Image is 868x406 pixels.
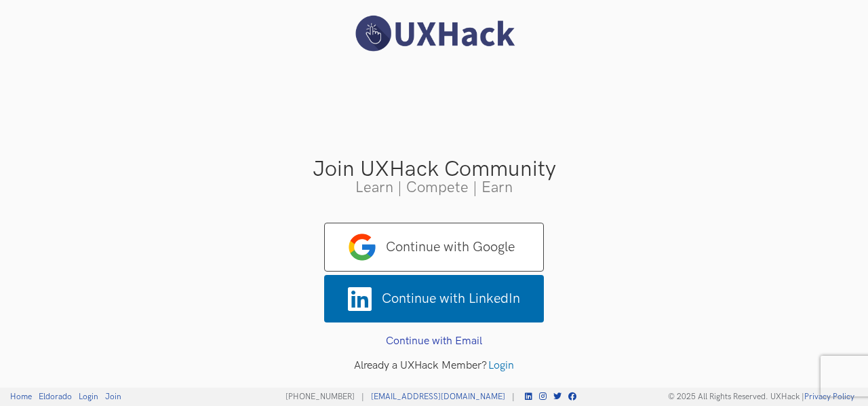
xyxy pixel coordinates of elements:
p: © 2025 All Rights Reserved. UXHack | [668,392,854,402]
li: | [358,392,368,402]
span: Already a UXHack Member? [354,359,487,372]
a: Eldorado [39,392,72,402]
a: Continue with Google [324,223,544,272]
a: Home [10,392,32,402]
a: Login [488,359,514,372]
a: Continue with LinkedIn [324,275,544,322]
img: google-logo.png [349,234,376,261]
a: Continue with Email [386,335,482,348]
img: UXHack logo [349,14,519,54]
a: Login [79,392,98,402]
li: [PHONE_NUMBER] [282,392,358,402]
a: Privacy Policy [804,392,854,402]
a: [EMAIL_ADDRESS][DOMAIN_NAME] [371,392,505,402]
a: Join [105,392,121,402]
h3: Join UXHack Community [10,159,858,181]
h3: Learn | Compete | Earn [10,181,858,196]
li: | [509,392,518,402]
